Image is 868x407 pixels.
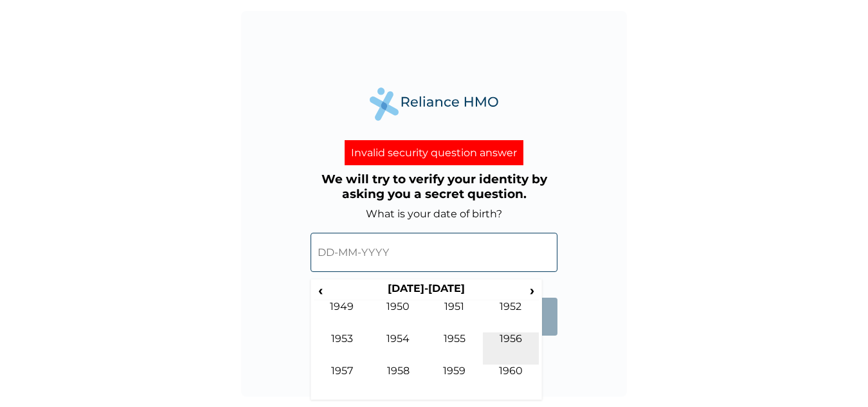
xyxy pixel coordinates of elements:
[366,208,502,220] label: What is your date of birth?
[483,332,539,365] td: 1956
[314,365,370,397] td: 1957
[311,172,557,201] h3: We will try to verify your identity by asking you a secret question.
[426,365,483,397] td: 1959
[525,282,539,298] span: ›
[314,282,327,298] span: ‹
[483,300,539,332] td: 1952
[370,87,498,120] img: Reliance Health's Logo
[370,332,427,365] td: 1954
[345,140,523,165] div: Invalid security question answer
[311,233,557,272] input: DD-MM-YYYY
[314,332,370,365] td: 1953
[370,365,427,397] td: 1958
[426,300,483,332] td: 1951
[426,332,483,365] td: 1955
[483,365,539,397] td: 1960
[327,282,525,300] th: [DATE]-[DATE]
[314,300,370,332] td: 1949
[370,300,427,332] td: 1950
